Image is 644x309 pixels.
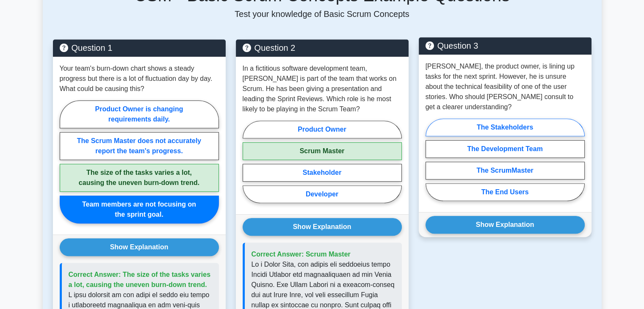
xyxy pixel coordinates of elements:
label: Developer [243,185,402,203]
p: In a fictitious software development team, [PERSON_NAME] is part of the team that works on Scrum.... [243,63,402,114]
label: Team members are not focusing on the sprint goal. [60,196,219,223]
label: Scrum Master [243,142,402,160]
p: Test your knowledge of Basic Scrum Concepts [53,9,591,19]
h5: Question 3 [426,41,585,51]
label: The Stakeholders [426,119,585,136]
button: Show Explanation [60,238,219,256]
label: Product Owner [243,121,402,138]
h5: Question 1 [60,43,219,53]
button: Show Explanation [426,216,585,234]
p: Your team's burn-down chart shows a steady progress but there is a lot of fluctuation day by day.... [60,63,219,94]
label: The End Users [426,183,585,201]
p: [PERSON_NAME], the product owner, is lining up tasks for the next sprint. However, he is unsure a... [426,61,585,112]
label: The ScrumMaster [426,162,585,179]
label: The size of the tasks varies a lot, causing the uneven burn-down trend. [60,164,219,192]
label: Stakeholder [243,164,402,182]
button: Show Explanation [243,218,402,236]
label: The Scrum Master does not accurately report the team's progress. [60,132,219,160]
span: Correct Answer: The size of the tasks varies a lot, causing the uneven burn-down trend. [69,271,211,288]
label: The Development Team [426,140,585,158]
span: Correct Answer: Scrum Master [252,251,351,258]
h5: Question 2 [243,43,402,53]
label: Product Owner is changing requirements daily. [60,100,219,128]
